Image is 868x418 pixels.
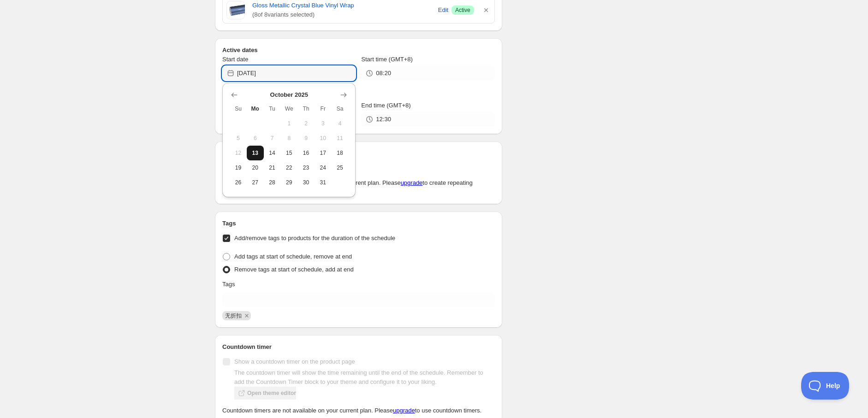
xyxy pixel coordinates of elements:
th: Friday [315,101,332,116]
span: 24 [318,164,328,171]
button: Friday October 17 2025 [315,146,332,160]
span: 16 [301,149,311,157]
th: Saturday [332,101,349,116]
a: upgrade [393,407,415,414]
button: Tuesday October 28 2025 [264,175,281,190]
span: 无折扣 [225,312,242,319]
button: Saturday October 11 2025 [332,131,349,146]
span: 9 [301,135,311,142]
button: Sunday October 19 2025 [230,160,247,175]
th: Sunday [230,101,247,116]
span: Show a countdown timer on the product page [234,358,355,365]
button: Sunday October 26 2025 [230,175,247,190]
span: Tu [268,105,277,112]
span: 6 [250,135,260,142]
span: Th [301,105,311,112]
button: Thursday October 30 2025 [297,175,315,190]
span: Start date [222,56,248,63]
span: Mo [250,105,260,112]
span: 15 [284,149,294,157]
button: Wednesday October 1 2025 [280,116,297,131]
span: Add/remove tags to products for the duration of the schedule [234,235,395,241]
span: 11 [335,135,345,142]
th: Tuesday [264,101,281,116]
th: Monday [247,101,264,116]
span: Start time (GMT+8) [361,56,413,63]
span: Su [233,105,243,112]
span: 1 [284,120,294,127]
button: Tuesday October 21 2025 [264,160,281,175]
span: 12 [233,149,243,157]
button: Saturday October 18 2025 [332,146,349,160]
span: 28 [268,179,277,186]
span: Edit [438,6,448,15]
a: Gloss Metallic Crystal Blue Vinyl Wrap [252,1,435,10]
span: 13 [250,149,260,157]
span: 17 [318,149,328,157]
button: Sunday October 12 2025 [230,146,247,160]
span: 22 [284,164,294,171]
p: Tags [222,280,235,289]
button: Thursday October 23 2025 [297,160,315,175]
button: Remove 无折扣 [243,312,251,320]
span: 29 [284,179,294,186]
button: Thursday October 9 2025 [297,131,315,146]
button: Saturday October 4 2025 [332,116,349,131]
span: 8 [284,135,294,142]
th: Thursday [297,101,315,116]
span: 25 [335,164,345,171]
span: 26 [233,179,243,186]
span: Active [455,6,470,14]
button: Friday October 24 2025 [315,160,332,175]
button: Tuesday October 7 2025 [264,131,281,146]
span: We [284,105,294,112]
button: Edit [437,3,450,18]
iframe: Toggle Customer Support [801,372,850,400]
th: Wednesday [280,101,297,116]
span: Remove tags at start of schedule, add at end [234,266,354,273]
span: 2 [301,120,311,127]
button: Thursday October 2 2025 [297,116,315,131]
button: Show previous month, September 2025 [228,88,241,101]
button: Show next month, November 2025 [337,88,350,101]
span: 27 [250,179,260,186]
span: 23 [301,164,311,171]
span: 20 [250,164,260,171]
span: 30 [301,179,311,186]
span: 3 [318,120,328,127]
span: 10 [318,135,328,142]
p: Repeating schedules are not available on your current plan. Please to create repeating schedules. [222,178,495,197]
span: 5 [233,135,243,142]
button: Sunday October 5 2025 [230,131,247,146]
span: 19 [233,164,243,171]
button: Wednesday October 22 2025 [280,160,297,175]
span: ( 8 of 8 variants selected) [252,10,435,19]
button: Monday October 27 2025 [247,175,264,190]
h2: Tags [222,219,495,228]
a: upgrade [401,179,423,186]
button: Wednesday October 29 2025 [280,175,297,190]
span: Add tags at start of schedule, remove at end [234,253,352,260]
span: 7 [268,135,277,142]
h2: Repeating [222,149,495,158]
button: Friday October 3 2025 [315,116,332,131]
span: End time (GMT+8) [361,102,410,109]
button: Tuesday October 14 2025 [264,146,281,160]
span: Sa [335,105,345,112]
span: 31 [318,179,328,186]
span: 4 [335,120,345,127]
button: Wednesday October 15 2025 [280,146,297,160]
button: Friday October 10 2025 [315,131,332,146]
button: Friday October 31 2025 [315,175,332,190]
p: The countdown timer will show the time remaining until the end of the schedule. Remember to add t... [234,368,495,387]
span: 18 [335,149,345,157]
button: Thursday October 16 2025 [297,146,315,160]
p: Countdown timers are not available on your current plan. Please to use countdown timers. [222,406,495,415]
h2: Countdown timer [222,342,495,352]
button: Monday October 20 2025 [247,160,264,175]
button: Today Monday October 13 2025 [247,146,264,160]
button: Saturday October 25 2025 [332,160,349,175]
span: 21 [268,164,277,171]
button: Monday October 6 2025 [247,131,264,146]
span: Fr [318,105,328,112]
